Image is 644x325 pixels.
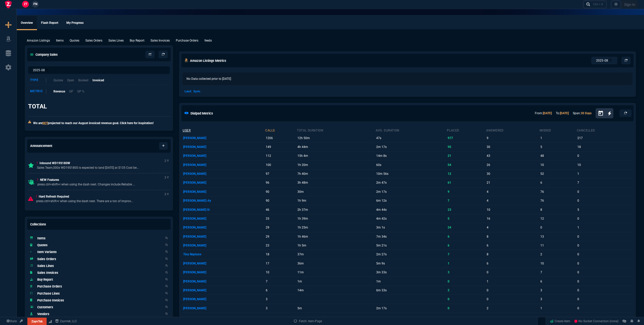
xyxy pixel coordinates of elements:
[266,152,296,159] p: 112
[540,296,576,303] p: 3
[376,251,446,258] p: 2m 27s
[18,319,24,323] a: API TOKEN
[294,319,322,323] a: Fetch: Item-Page
[376,197,446,204] p: 6m 12s
[24,2,27,6] span: ZT
[577,161,632,168] p: 10
[190,58,226,63] h5: Amazon Listings Metrics
[540,233,576,240] p: 13
[37,284,62,289] h5: Purchase Orders
[556,111,569,116] p: To:
[183,170,264,177] p: [PERSON_NAME]
[183,188,264,195] p: [PERSON_NAME]
[448,260,485,267] p: 1
[577,233,632,240] p: 0
[376,161,446,168] p: 60s
[540,287,576,294] p: 3
[69,89,73,94] p: GP
[540,251,576,258] p: 2
[266,224,296,231] p: 29
[37,312,49,316] h5: Vendors
[297,287,375,294] p: 14m
[266,188,296,195] p: 90
[540,135,576,142] p: 1
[448,206,485,213] p: 23
[376,188,446,195] p: 2m 17s
[266,135,296,142] p: 1206
[37,16,62,30] a: Flash Report
[266,251,296,258] p: 18
[448,224,485,231] p: 24
[577,251,632,258] p: 0
[5,319,18,323] a: Global State
[176,38,198,43] p: Purchase Orders
[297,135,375,142] p: 12h 50m
[37,178,135,182] p: NEW Features
[183,197,264,204] p: [PERSON_NAME]-Ay
[487,287,539,294] p: 0
[30,78,46,83] div: Type
[297,170,375,177] p: 7h 40m
[577,126,633,133] th: cancelled
[487,197,539,204] p: 4
[183,143,264,150] p: [PERSON_NAME]
[593,2,603,6] div: Ctrl + K
[297,242,375,249] p: 1h 5m
[577,224,632,231] p: 1
[376,152,446,159] p: 14m 8s
[297,260,375,267] p: 36m
[266,215,296,222] p: 33
[183,251,264,258] p: Tiny Neptune
[37,161,139,165] p: Inbound WD19S180W
[548,317,572,325] a: Create Item
[577,197,632,204] p: 0
[204,38,212,43] p: feeds
[574,319,618,323] span: No Socket Connection (none)
[78,78,88,83] p: Booked
[297,251,375,258] p: 37m
[573,111,592,116] p: Span:
[183,296,264,303] p: [PERSON_NAME]
[37,305,53,310] h5: Customers
[540,305,576,312] p: 1
[487,251,539,258] p: 8
[487,296,539,303] p: 0
[33,121,154,125] p: We are projected to reach our August invoiced revenue goal. Click here for inspiration!
[376,215,446,222] p: 4m 42s
[150,38,170,43] p: Sales Invoices
[36,194,133,199] p: Hard Refresh Required
[448,287,485,294] p: 2
[108,38,124,43] p: Sales Lines
[183,287,264,294] p: [PERSON_NAME]
[376,305,446,312] p: 2m 17s
[266,260,296,267] p: 17
[487,269,539,276] p: 0
[266,143,296,150] p: 149
[487,179,539,186] p: 21
[577,170,632,177] p: 1
[577,269,632,276] p: 0
[183,278,264,285] p: [PERSON_NAME]
[183,260,264,267] p: [PERSON_NAME]
[448,152,485,159] p: 21
[376,287,446,294] p: 6m 33s
[487,152,539,159] p: 43
[37,257,56,261] h5: Sales Orders
[30,89,46,94] div: Metric
[540,143,576,150] p: 5
[297,188,375,195] p: 30m
[577,135,632,142] p: 217
[577,152,632,159] p: 0
[448,179,485,186] p: 61
[183,269,264,276] p: [PERSON_NAME]
[266,269,296,276] p: 10
[543,111,552,115] a: [DATE]
[487,215,539,222] p: 16
[297,143,375,150] p: 4h 44m
[17,16,37,30] a: Overview
[487,206,539,213] p: 10
[297,161,375,168] p: 1h 20m
[448,143,485,150] p: 95
[53,78,63,83] p: Quotes
[487,135,539,142] p: 9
